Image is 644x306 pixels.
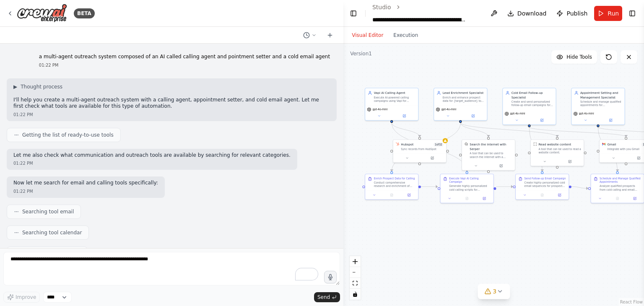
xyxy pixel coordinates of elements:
[372,4,391,10] a: Studio
[390,123,469,171] g: Edge from 0906748f-b999-4db8-953e-894686f33f47 to 6abfd6c8-f5ed-4c53-8b9a-2130555bb027
[317,294,330,301] span: Send
[22,208,74,215] span: Searching tool email
[504,6,550,21] button: Download
[74,8,95,18] div: BETA
[396,143,399,146] img: HubSpot
[608,143,616,147] div: Gmail
[13,83,17,90] span: ▶
[465,143,468,146] img: SerperDevTool
[539,148,582,154] div: A tool that can be used to read a website content.
[510,112,525,115] span: gpt-4o-mini
[373,108,388,111] span: gpt-4o-mini
[443,96,484,103] div: Enrich and enhance prospect data for {target_audience} to support {company_name}'s cold calling c...
[602,143,605,146] img: Gmail
[314,292,340,302] button: Send
[594,6,622,21] button: Run
[496,184,513,189] g: Edge from 6abfd6c8-f5ed-4c53-8b9a-2130555bb027 to 4cb9b724-9326-4ef2-bf20-f872d071244b
[502,88,556,125] div: Cold Email Follow-up SpecialistCreate and send personalized follow-up email campaigns for {target...
[558,159,582,164] button: Open in side panel
[39,54,330,60] p: a multi-agent outreach system composed of an AI called calling agent and pointment setter and a c...
[17,4,67,23] img: Logo
[13,83,62,90] button: ▶Thought process
[458,196,476,201] button: No output available
[571,184,588,190] g: Edge from 4cb9b724-9326-4ef2-bf20-f872d071244b to 372754b2-2d9a-444e-8b87-de0a29e48b04
[527,127,544,171] g: Edge from dc5601df-195b-4a80-b8c1-415aa63ae3e7 to 4cb9b724-9326-4ef2-bf20-f872d071244b
[441,108,457,111] span: gpt-4o-mini
[458,123,559,137] g: Edge from 165c56b3-8da1-40ba-a4ff-3e5524324c29 to 48d7f4de-ebff-48c0-afad-a9a29ad8ac3c
[39,62,330,68] div: 01:22 PM
[620,300,643,304] a: React Flow attribution
[440,174,494,203] div: Execute Vapi AI Calling CampaignGenerate highly personalized cold calling scripts for {target_aud...
[350,50,372,57] div: Version 1
[525,181,566,188] div: Create highly personalized cold email sequences for prospects who didn't book demos during cold c...
[600,177,641,184] div: Schedule and Manage Qualified Appointments
[493,287,496,296] span: 3
[3,292,40,303] button: Improve
[553,6,591,21] button: Publish
[434,88,487,120] div: Lead Enrichment SpecialistEnrich and enhance prospect data for {target_audience} to support {comp...
[449,177,491,184] div: Execute Vapi AI Calling Campaign
[580,91,622,100] div: Appointment Setting and Management Specialist
[608,196,626,201] button: No output available
[533,143,537,146] img: ScrapeWebsiteTool
[478,284,510,299] button: 3
[449,184,491,191] div: Generate highly personalized cold calling scripts for {target_audience} representing {company_nam...
[390,123,462,171] g: Edge from 165c56b3-8da1-40ba-a4ff-3e5524324c29 to 52d1bd59-924f-4de2-8c14-95e4fabf1e47
[22,132,114,138] span: Getting the list of ready-to-use tools
[600,184,641,191] div: Analyze qualified prospects from cold calling and email campaigns to schedule appropriate appoint...
[599,118,623,123] button: Open in side panel
[13,112,330,118] div: 01:22 PM
[566,9,587,18] span: Publish
[489,163,513,168] button: Open in side panel
[21,83,62,90] span: Thought process
[628,196,642,201] button: Open in side panel
[539,143,571,147] div: Read website content
[402,192,416,197] button: Open in side panel
[525,177,566,180] div: Send Follow-up Email Campaign
[13,97,330,110] p: I'll help you create a multi-agent outreach system with a calling agent, appointment setter, and ...
[421,184,438,189] g: Edge from 52d1bd59-924f-4de2-8c14-95e4fabf1e47 to 6abfd6c8-f5ed-4c53-8b9a-2130555bb027
[527,127,628,137] g: Edge from dc5601df-195b-4a80-b8c1-415aa63ae3e7 to 576cd21a-3f6e-40d3-ae59-73e9404e18ad
[571,88,625,125] div: Appointment Setting and Management SpecialistSchedule and manage qualified appointments for {targ...
[3,252,340,285] textarea: To enrich screen reader interactions, please activate Accessibility in Grammarly extension settings
[390,123,422,137] g: Edge from 0906748f-b999-4db8-953e-894686f33f47 to f540dcd3-2341-4d0c-a915-1b1c2b5ff898
[392,113,416,118] button: Open in side panel
[22,229,82,236] span: Searching tool calendar
[350,289,361,300] button: toggle interactivity
[388,30,423,40] button: Execution
[515,174,569,200] div: Send Follow-up Email CampaignCreate highly personalized cold email sequences for prospects who di...
[365,174,418,200] div: Enrich Prospect Data for CallingConduct comprehensive research and enrichment of prospects within...
[551,50,597,64] button: Hide Tools
[420,156,444,161] button: Open in side panel
[477,196,492,201] button: Open in side panel
[350,256,361,300] div: React Flow controls
[13,160,291,166] div: 01:22 PM
[374,181,415,188] div: Conduct comprehensive research and enrichment of prospects within {target_audience} for {company_...
[324,271,337,283] button: Click to speak your automation idea
[374,91,415,95] div: Vapi AI Calling Agent
[461,113,486,118] button: Open in side panel
[580,100,622,107] div: Schedule and manage qualified appointments for {target_audience} who showed interest during cold ...
[365,88,418,120] div: Vapi AI Calling AgentExecute AI-powered calling campaigns using Vapi for {target_audience} repres...
[627,8,637,19] button: Show right sidebar
[530,118,554,123] button: Open in side panel
[13,180,158,187] p: Now let me search for email and calling tools specifically:
[443,91,484,95] div: Lead Enrichment Specialist
[470,143,513,151] div: Search the internet with Serper
[596,127,620,171] g: Edge from 095a3d94-0913-4e81-b30e-97bb7c23459c to 372754b2-2d9a-444e-8b87-de0a29e48b04
[552,192,567,197] button: Open in side panel
[512,91,553,100] div: Cold Email Follow-up Specialist
[533,192,551,197] button: No output available
[401,143,413,147] div: Hubspot
[434,143,444,147] span: Number of enabled actions
[470,152,513,158] div: A tool that can be used to search the internet with a search_query. Supports different search typ...
[517,9,547,18] span: Download
[512,100,553,107] div: Create and send personalized follow-up email campaigns for {target_audience} when cold calling at...
[13,188,158,194] div: 01:22 PM
[579,112,594,115] span: gpt-4o-mini
[462,139,515,170] div: SerperDevToolSearch the internet with SerperA tool that can be used to search the internet with a...
[608,9,619,18] span: Run
[374,96,415,103] div: Execute AI-powered calling campaigns using Vapi for {target_audience} representing {company_name}...
[458,123,491,137] g: Edge from 165c56b3-8da1-40ba-a4ff-3e5524324c29 to c9120608-5a05-4f56-a669-5294aa80a7d9
[350,278,361,289] button: fit view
